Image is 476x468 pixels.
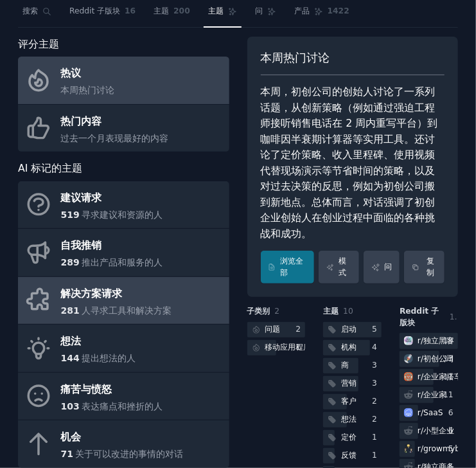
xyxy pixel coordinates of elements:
span: 本周热门讨论 [261,50,330,66]
div: 机会 [61,428,184,448]
span: 提出想法的人 [82,353,136,363]
a: 机会71关于可以改进的事情的对话 [18,420,229,468]
span: 10 [343,307,353,316]
a: 痛苦与愤怒103表达痛点和挫折的人 [18,373,229,420]
span: AI 标记的主题 [18,161,82,177]
div: 解决方案请求 [61,283,172,304]
div: r/初创公司 [418,354,454,365]
a: r/小型企业6 [400,423,458,439]
div: 4 [372,342,382,354]
div: 3 [372,378,382,390]
div: 本周，初创公司的创始人讨论了一系列话题，从创新策略（例如通过强迫工程师接听销售电话在 2 周内重写平台）到咖啡因半衰期计算器等实用工具。还讨论了定价策略、收入里程碑、使用视频代替现场演示等节省时... [261,84,445,242]
div: 痛苦与愤怒 [61,379,163,400]
span: Reddit 子版块 [400,306,445,328]
span: 寻求建议和资源的人 [82,210,163,220]
a: 问 [364,251,400,283]
div: 5 [448,444,458,455]
font: 机构 [341,343,357,352]
img: 企业家骑行 [404,372,413,381]
a: 主题200 [149,1,195,28]
font: 启动 [341,325,357,334]
div: 11 [443,372,458,383]
span: 产品 [294,6,310,17]
div: 13 [443,354,458,365]
a: Reddit 子版块16 [65,1,140,28]
a: 主题 [204,1,242,28]
a: 热门内容过去一个月表现最好的内容 [18,105,229,152]
font: 想法 [341,415,357,424]
button: 复制 [404,251,445,283]
img: 成长我的业务 [404,444,413,453]
a: 移动应用程序1 [247,340,306,356]
a: 启动5 [323,322,382,338]
span: 281 [61,305,80,316]
div: 1 [296,342,306,354]
a: SaaSr/SaaS6 [400,405,458,421]
div: r/小型企业 [418,426,454,437]
a: 营销3 [323,376,382,392]
a: 浏览全部 [261,251,315,283]
span: 搜索 [22,6,38,17]
span: 16 [125,6,136,17]
a: 问题2 [247,322,306,338]
a: 反馈1 [323,448,382,464]
div: 2 [372,396,382,408]
span: 144 [61,353,80,363]
a: 创业r/初创公司13 [400,351,458,367]
div: 1 [372,450,382,462]
font: 客户 [341,397,357,406]
a: 定价1 [323,430,382,446]
span: 本周热门讨论 [61,85,115,95]
div: r/独立黑客 [418,336,454,347]
a: 建议请求519寻求建议和资源的人 [18,181,229,229]
span: 主题 [154,6,169,17]
div: 想法 [61,332,136,352]
div: 6 [448,408,458,419]
font: 问题 [265,325,281,334]
a: 商3 [323,358,382,374]
span: 主题 [208,6,224,17]
span: Reddit 子版块 [69,6,120,17]
a: 机构4 [323,340,382,356]
span: 关于可以改进的事情的对话 [75,449,183,459]
span: 问 [255,6,263,17]
font: 反馈 [341,451,357,460]
font: 浏览全部 [280,256,307,278]
span: 1422 [328,6,349,17]
div: 19 [443,336,458,347]
a: 自我推销289推出产品和服务的人 [18,229,229,276]
div: 6 [448,426,458,437]
font: 移动应用程序 [265,343,312,352]
font: 定价 [341,433,357,442]
font: 问 [385,262,392,273]
span: 表达痛点和挫折的人 [82,401,163,411]
a: 产品1422 [290,1,354,28]
a: 热议本周热门讨论 [18,57,229,104]
span: 主题 [323,306,339,318]
span: 评分主题 [18,37,59,53]
span: 2 [275,307,280,316]
font: 模式 [339,256,352,278]
a: 成长我的业务r/growmybusiness5 [400,441,458,457]
a: r/企业家11 [400,387,458,403]
div: r/SaaS [418,408,443,419]
div: 2 [372,414,382,426]
span: 103 [61,401,80,411]
span: 200 [173,6,190,17]
span: 过去一个月表现最好的内容 [61,133,169,143]
div: 11 [443,390,458,401]
div: 热门内容 [61,111,169,132]
span: 16 [450,312,463,321]
a: 企业家骑行r/企业家搭车11 [400,369,458,385]
a: 独立黑客r/独立黑客19 [400,333,458,349]
font: 商 [341,361,349,370]
font: 复制 [424,256,437,278]
span: 推出产品和服务的人 [82,257,163,267]
img: 创业 [404,354,413,363]
span: 71 [61,449,73,459]
div: 5 [372,324,382,336]
a: 想法144提出想法的人 [18,325,229,372]
span: 人寻求工具和解决方案 [82,305,172,316]
a: 搜索 [18,1,56,28]
div: 3 [372,360,382,372]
